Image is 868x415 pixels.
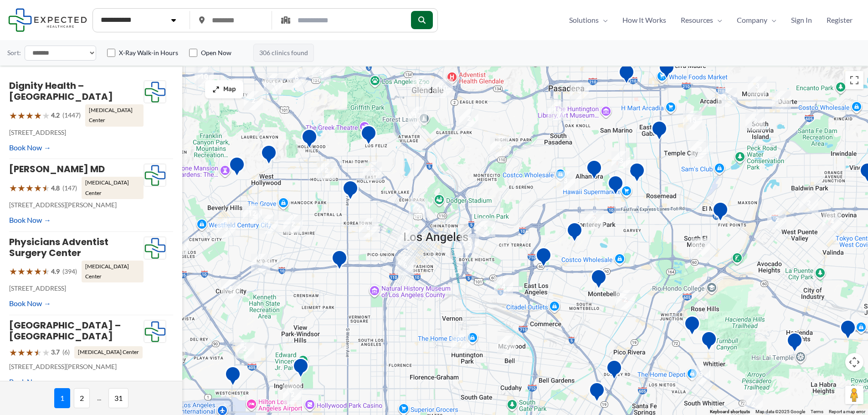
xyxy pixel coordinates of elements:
span: ★ [17,179,26,196]
div: Western Diagnostic Radiology by RADDICO &#8211; West Hollywood [261,144,277,168]
span: ★ [9,344,17,361]
span: Company [737,13,767,27]
span: (394) [62,266,77,277]
img: Expected Healthcare Logo [144,81,166,103]
div: Western Convalescent Hospital [331,250,348,273]
div: 4 [259,215,278,234]
span: 4.2 [51,109,60,121]
div: 5 [312,62,331,82]
div: 13 [718,88,737,107]
span: 2 [74,388,90,408]
div: 5 [476,218,495,237]
div: 17 [408,107,427,126]
div: 3 [691,365,710,384]
label: Open Now [201,48,231,57]
a: Terms (opens in new tab) [811,409,823,414]
div: 10 [434,79,453,98]
div: 3 [251,254,270,273]
span: ★ [42,263,50,280]
a: Sign In [784,13,819,27]
div: 12 [243,204,262,223]
img: Expected Healthcare Logo [144,164,166,187]
span: ★ [9,107,17,124]
div: Edward R. Roybal Comprehensive Health Center [535,247,552,270]
span: ★ [9,179,17,196]
span: (1447) [62,109,81,121]
div: Downey MRI Center powered by RAYUS Radiology [589,382,605,405]
div: 2 [585,210,604,229]
div: 12 [411,75,430,94]
a: [PERSON_NAME] MD [9,163,105,175]
div: 10 [195,67,214,86]
span: 4.8 [51,182,60,194]
div: Unio Specialty Care – Gastroenterology – Temple City [651,120,668,143]
div: Mantro Mobile Imaging Llc [701,331,717,354]
div: 3 [748,77,767,96]
div: 4 [264,74,283,93]
span: (147) [62,182,77,194]
div: 2 [497,336,516,355]
label: Sort: [7,47,21,59]
label: X-Ray Walk-in Hours [119,48,178,57]
img: Expected Healthcare Logo - side, dark font, small [8,8,87,31]
p: [STREET_ADDRESS] [9,282,144,294]
span: Map [223,86,236,93]
button: Drag Pegman onto the map to open Street View [845,386,863,404]
div: Hacienda HTS Ultrasound [786,332,803,355]
div: 2 [799,194,818,213]
span: ★ [26,107,34,124]
span: Menu Toggle [599,13,608,27]
span: 306 clinics found [253,44,314,62]
div: Centrelake Imaging &#8211; El Monte [712,201,729,225]
span: ★ [34,263,42,280]
div: 2 [169,236,188,255]
div: Westchester Advanced Imaging [225,366,241,389]
a: Book Now [9,213,51,227]
button: Toggle fullscreen view [845,71,863,89]
p: [STREET_ADDRESS][PERSON_NAME] [9,199,144,211]
div: 6 [359,218,378,237]
div: 2 [397,230,416,249]
a: Book Now [9,141,51,154]
div: 3 [490,137,509,156]
span: ... [93,388,105,408]
div: 2 [459,109,478,128]
div: 11 [772,91,791,110]
span: [MEDICAL_DATA] Center [85,104,144,127]
a: SolutionsMenu Toggle [562,13,615,27]
img: Maximize [212,86,220,93]
div: Montes Medical Group, Inc. [684,315,700,338]
div: 2 [317,161,336,180]
div: PM Pediatric Urgent Care [658,59,675,82]
span: ★ [9,263,17,280]
span: Menu Toggle [767,13,776,27]
div: 2 [283,215,303,234]
div: Diagnostic Medical Group [840,319,856,343]
div: 2 [745,112,765,131]
div: 2 [283,385,302,404]
div: 13 [547,102,566,121]
div: 2 [616,290,635,309]
span: ★ [34,107,42,124]
p: [STREET_ADDRESS][PERSON_NAME] [9,361,144,373]
a: How It Works [615,13,673,27]
div: 3 [611,151,631,170]
div: 4 [570,82,589,101]
span: ★ [34,344,42,361]
div: 2 [691,238,710,257]
div: 4 [494,277,513,296]
div: 15 [683,111,702,130]
span: ★ [17,263,26,280]
button: Map [205,80,243,98]
div: 3 [690,140,709,159]
span: ★ [34,179,42,196]
span: How It Works [622,13,666,27]
img: Expected Healthcare Logo [144,320,166,343]
span: 3.7 [51,346,60,358]
div: 2 [244,91,263,110]
span: 31 [108,388,128,408]
a: Book Now [9,297,51,310]
div: Huntington Hospital [618,64,635,87]
div: Inglewood Advanced Imaging [293,358,309,381]
span: ★ [26,344,34,361]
